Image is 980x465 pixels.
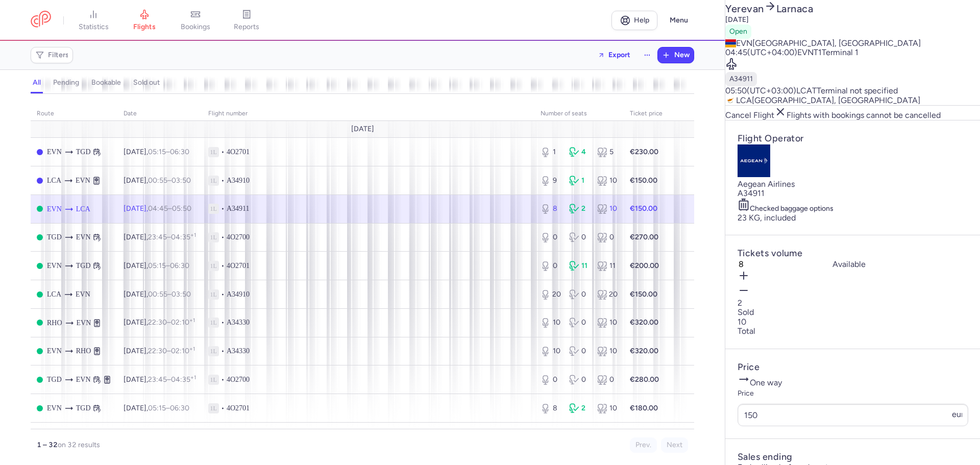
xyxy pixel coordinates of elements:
[569,289,590,300] div: 0
[170,404,189,412] time: 06:30
[148,176,191,185] span: –
[221,261,225,271] span: •
[597,346,618,356] div: 10
[569,261,590,271] div: 11
[171,290,191,299] time: 03:50
[76,175,90,186] span: EVN
[148,290,167,299] time: 00:55
[541,403,561,413] div: 8
[227,346,250,356] span: A34330
[170,9,221,32] a: bookings
[747,86,796,95] span: (UTC+03:00)
[77,317,91,329] span: EVN
[227,403,250,413] span: 4O2701
[171,233,196,241] time: 04:35
[541,147,561,157] div: 1
[208,317,219,328] span: 1L
[832,259,866,269] label: Available
[208,261,219,271] span: 1L
[725,86,747,95] time: 05:50
[630,261,659,270] strong: €200.00
[591,47,637,63] button: Export
[208,232,219,242] span: 1L
[227,375,250,385] span: 4O2700
[738,213,968,223] li: 23 KG, included
[569,403,590,413] div: 2
[597,375,618,385] div: 0
[133,22,156,32] span: flights
[148,318,167,327] time: 22:30
[752,38,921,48] span: [GEOGRAPHIC_DATA], [GEOGRAPHIC_DATA]
[541,232,561,242] div: 0
[119,9,170,32] a: flights
[674,51,690,59] span: New
[47,175,61,186] span: LCA
[541,204,561,214] div: 8
[148,375,196,384] span: –
[148,404,189,412] span: –
[79,22,109,32] span: statistics
[630,233,658,241] strong: €270.00
[797,47,814,57] span: EVN
[736,95,752,105] span: LCA
[736,38,752,48] span: EVN
[47,374,62,385] span: TGD
[208,204,219,214] span: 1L
[91,78,121,87] h4: bookable
[597,147,618,157] div: 5
[53,78,79,87] h4: pending
[630,290,657,299] strong: €150.00
[952,409,964,419] span: eur
[47,146,62,158] span: EVN
[172,204,191,213] time: 05:50
[76,260,91,272] span: TGD
[148,204,168,213] time: 04:45
[597,204,618,214] div: 10
[148,375,167,384] time: 23:45
[221,204,225,214] span: •
[658,47,694,63] button: New
[31,47,72,63] button: Filters
[630,204,657,213] strong: €150.00
[124,233,196,241] span: [DATE],
[124,148,189,156] span: [DATE],
[48,51,69,59] span: Filters
[208,176,219,186] span: 1L
[208,289,219,300] span: 1L
[31,106,117,121] th: route
[148,261,166,270] time: 05:15
[76,232,91,243] span: EVN
[117,106,202,121] th: date
[124,261,189,270] span: [DATE],
[597,403,618,413] div: 10
[171,318,195,327] time: 02:10
[124,204,191,213] span: [DATE],
[738,299,968,308] p: 2
[812,86,817,95] span: T
[148,318,195,327] span: –
[170,261,189,270] time: 06:30
[227,204,250,214] span: A34911
[738,199,968,213] h5: Checked baggage options
[725,47,747,57] time: 04:45
[729,27,747,37] span: Open
[569,375,590,385] div: 0
[133,78,160,87] h4: sold out
[630,404,658,412] strong: €180.00
[47,289,61,300] span: LCA
[738,188,765,198] span: A34911
[208,375,219,385] span: 1L
[76,289,90,300] span: EVN
[76,204,90,215] span: LCA
[630,148,658,156] strong: €230.00
[208,403,219,413] span: 1L
[738,248,968,259] h4: Tickets volume
[76,403,91,414] span: TGD
[738,308,968,317] p: Sold
[124,318,195,327] span: [DATE],
[725,15,749,24] time: [DATE]
[227,176,250,186] span: A34910
[190,232,196,238] sup: +1
[171,176,191,185] time: 03:50
[738,133,968,144] h4: Flight Operator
